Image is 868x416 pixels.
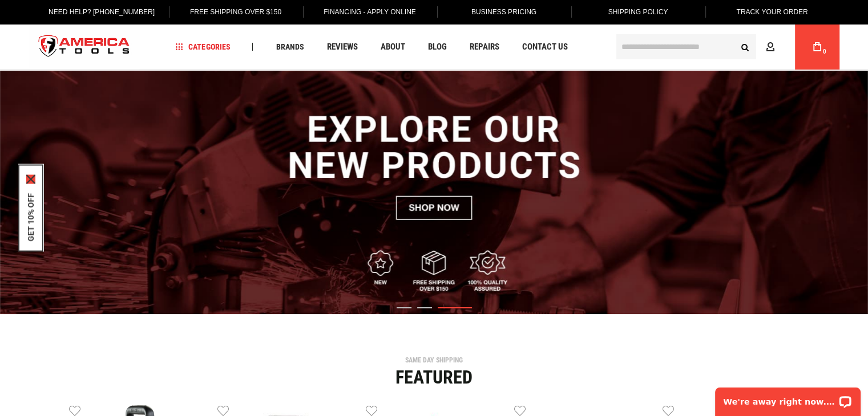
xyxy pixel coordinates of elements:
span: Repairs [469,43,499,51]
button: Close [26,175,35,184]
svg: close icon [26,175,35,184]
a: Repairs [464,39,504,55]
a: Reviews [321,39,362,55]
span: Reviews [326,43,357,51]
div: SAME DAY SHIPPING [26,357,842,364]
a: 0 [806,24,828,70]
span: 0 [823,48,826,55]
a: Blog [422,39,451,55]
button: Search [734,36,756,58]
iframe: LiveChat chat widget [708,380,868,416]
a: Contact Us [516,39,572,55]
span: About [380,43,405,51]
span: Shipping Policy [608,8,668,16]
img: America Tools [29,26,140,68]
a: Brands [271,39,309,55]
a: Categories [170,39,235,55]
button: GET 10% OFF [26,193,35,242]
span: Brands [276,43,304,51]
span: Categories [175,43,230,51]
div: Featured [26,368,842,386]
span: Blog [427,43,446,51]
a: store logo [29,26,140,68]
span: Contact Us [522,43,567,51]
a: About [375,39,410,55]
